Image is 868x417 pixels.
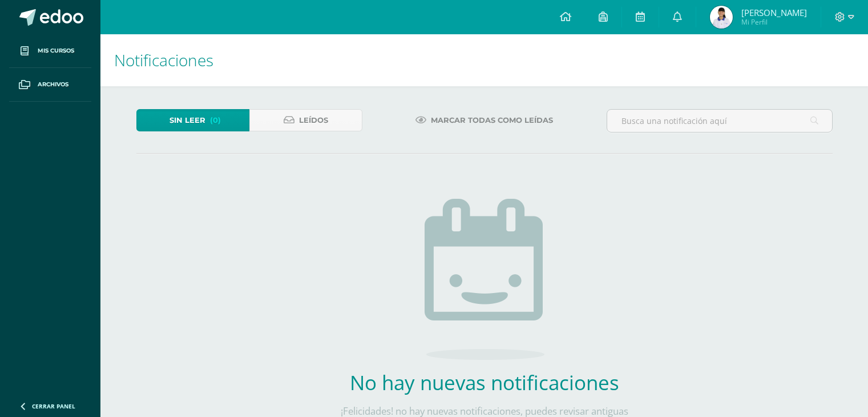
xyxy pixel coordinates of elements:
[316,369,653,396] h2: No hay nuevas notificaciones
[741,17,807,27] span: Mi Perfil
[401,109,567,131] a: Marcar todas como leídas
[9,68,91,102] a: Archivos
[38,46,74,55] span: Mis cursos
[425,199,544,360] img: no_activities.png
[249,109,362,131] a: Leídos
[741,7,807,18] span: [PERSON_NAME]
[169,110,205,131] span: Sin leer
[431,110,553,131] span: Marcar todas como leídas
[32,402,75,410] span: Cerrar panel
[9,34,91,68] a: Mis cursos
[710,6,733,29] img: a870b3e5c06432351c4097df98eac26b.png
[136,109,249,131] a: Sin leer(0)
[607,110,832,132] input: Busca una notificación aquí
[210,110,221,131] span: (0)
[299,110,328,131] span: Leídos
[38,80,68,89] span: Archivos
[114,49,213,71] span: Notificaciones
